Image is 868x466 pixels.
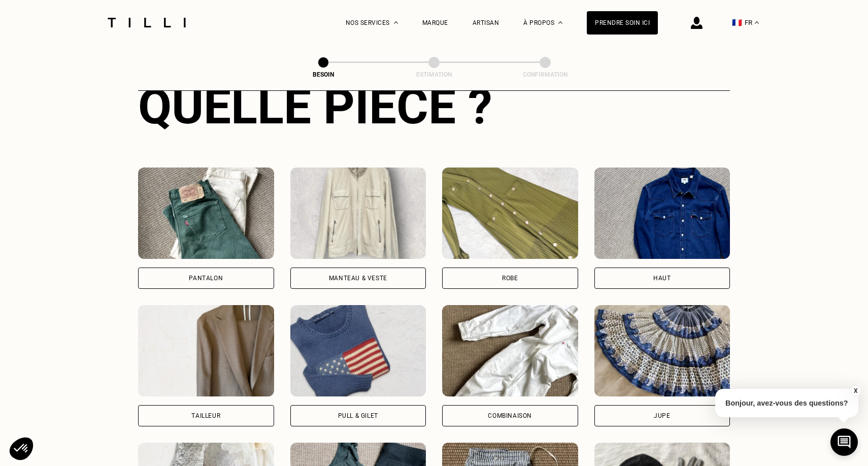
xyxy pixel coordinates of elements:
[138,305,274,396] img: Tilli retouche votre Tailleur
[494,71,596,78] div: Confirmation
[587,11,658,35] a: Prendre soin ici
[442,305,578,396] img: Tilli retouche votre Combinaison
[290,305,426,396] img: Tilli retouche votre Pull & gilet
[138,78,730,135] div: Quelle pièce ?
[502,275,518,281] div: Robe
[850,385,860,396] button: X
[273,71,374,78] div: Besoin
[691,17,703,29] img: icône connexion
[558,21,562,24] img: Menu déroulant à propos
[138,168,274,259] img: Tilli retouche votre Pantalon
[191,413,220,419] div: Tailleur
[394,21,398,24] img: Menu déroulant
[329,275,387,281] div: Manteau & Veste
[383,71,485,78] div: Estimation
[594,168,730,259] img: Tilli retouche votre Haut
[189,275,223,281] div: Pantalon
[104,18,189,27] img: Logo du service de couturière Tilli
[732,18,742,27] span: 🇫🇷
[473,19,499,26] a: Artisan
[653,275,671,281] div: Haut
[755,21,759,24] img: menu déroulant
[442,168,578,259] img: Tilli retouche votre Robe
[422,19,448,26] a: Marque
[715,389,858,417] p: Bonjour, avez-vous des questions?
[488,413,532,419] div: Combinaison
[594,305,730,396] img: Tilli retouche votre Jupe
[290,168,426,259] img: Tilli retouche votre Manteau & Veste
[338,413,378,419] div: Pull & gilet
[654,413,670,419] div: Jupe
